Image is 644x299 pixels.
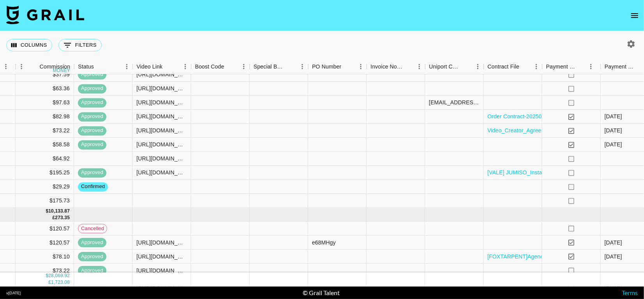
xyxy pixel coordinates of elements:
div: Uniport Contact Email [429,59,461,74]
div: Contract File [488,59,519,74]
div: Uniport Contact Email [425,59,484,74]
div: https://www.instagram.com/reel/DMI9Z3Joa1C/?igsh=MXd0ZTQxd3gxd3VodQ%3D%3D [137,239,187,246]
div: 28,069.92 [48,273,70,279]
div: Contract File [484,59,542,74]
div: https://www.instagram.com/reel/DNI8eABS5VU/ [137,99,187,107]
div: Status [78,59,94,74]
div: Status [74,59,133,74]
div: https://www.tiktok.com/@x_ole4ka/video/7534336337462201606?_r=1&_t=ZM-8yZLkI1mx7N [137,169,187,177]
div: $29.29 [16,180,74,194]
button: Sort [163,61,174,72]
div: PO Number [308,59,367,74]
div: https://www.tiktok.com/@trisytre/video/7536667453850471736?_r=1&_t=ZS-8yk1CRvhxup [137,85,187,93]
div: https://www.tiktok.com/@urbaewinnie/video/7533572926617029911?lang=fr [137,113,187,121]
button: Sort [577,61,587,72]
div: 4/8/2025 [605,113,622,121]
button: Menu [472,61,484,72]
div: $37.59 [16,68,74,82]
span: approved [78,169,106,176]
div: Payment Sent [542,59,601,74]
button: Show filters [59,39,102,51]
button: Menu [355,61,367,72]
span: confirmed [78,183,108,190]
button: Menu [238,61,250,72]
div: https://www.tiktok.com/@yoongitea2/video/7528484697039506710?_r=1&_t=ZN-8y8Xcg1b8Q2 [137,267,187,274]
div: Boost Code [195,59,224,74]
span: approved [78,99,106,106]
div: 5/8/2025 [605,253,622,260]
button: Menu [530,61,542,72]
div: $ [46,208,48,215]
div: $97.63 [16,96,74,110]
div: Boost Code [191,59,250,74]
div: https://www.tiktok.com/@ainomagdalena/video/7534766364553186582?is_from_webapp=1&sender_device=pc... [137,141,187,149]
div: https://www.tiktok.com/@itslianna.s/video/7535257763891383574 [137,71,187,79]
button: Sort [224,61,235,72]
div: £ [48,280,51,286]
div: 1,723.08 [51,280,70,286]
span: approved [78,71,106,78]
div: https://www.instagram.com/reel/DNA9GHqNfKe/?igsh=MTgxemk0MDZzcm5iZw== [137,155,187,163]
div: Payment Sent Date [605,59,637,74]
div: $82.98 [16,110,74,124]
div: Commission [39,59,70,74]
div: $120.57 [16,222,74,236]
button: open drawer [627,8,642,23]
div: https://www.tiktok.com/@yoongitea2/video/7527361123621047574?_t=ZN-8y3OuDX40iU&_r=1 [137,253,187,260]
div: 10,133.87 [48,208,70,215]
div: $78.10 [16,250,74,264]
div: $175.73 [16,194,74,208]
span: approved [78,85,106,92]
button: Sort [28,61,39,72]
div: umgcreators@cobrand.com [429,99,479,107]
div: e68MHgy [312,239,336,246]
span: approved [78,239,106,246]
div: Invoice Notes [371,59,403,74]
div: 25/7/2025 [605,239,622,246]
div: $73.22 [16,264,74,278]
a: Order Contract-20250626.pdf [488,113,561,121]
div: Special Booking Type [250,59,308,74]
div: $64.92 [16,152,74,166]
div: 273.35 [55,215,70,221]
div: $63.36 [16,82,74,96]
a: Terms [622,289,638,296]
div: Video Link [137,59,163,74]
div: money [53,68,70,73]
button: Select columns [6,39,52,51]
span: approved [78,113,106,120]
div: $73.22 [16,124,74,138]
div: https://www.tiktok.com/@ainomagdalena/video/7533298083069807894?is_from_webapp=1&sender_device=pc... [137,127,187,135]
div: Special Booking Type [254,59,286,74]
button: Menu [585,61,597,72]
div: $195.25 [16,166,74,180]
button: Menu [296,61,308,72]
button: Sort [286,61,296,72]
div: v [DATE] [6,290,21,295]
span: approved [78,267,106,274]
div: 4/8/2025 [605,127,622,135]
button: Sort [94,61,105,72]
button: Sort [341,61,352,72]
div: PO Number [312,59,341,74]
div: © Grail Talent [303,289,340,297]
span: approved [78,253,106,260]
span: approved [78,141,106,148]
button: Menu [179,61,191,72]
div: Invoice Notes [367,59,425,74]
div: Payment Sent [546,59,577,74]
div: 7/8/2025 [605,141,622,149]
button: Sort [519,61,530,72]
button: Menu [121,61,133,72]
button: Menu [413,61,425,72]
span: approved [78,127,106,134]
div: Video Link [133,59,191,74]
button: Menu [16,61,27,72]
div: $ [46,273,48,279]
img: Grail Talent [6,5,84,24]
button: Sort [461,61,472,72]
div: £ [53,215,55,221]
div: $120.57 [16,236,74,250]
button: Sort [403,61,413,72]
span: cancelled [78,225,107,232]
